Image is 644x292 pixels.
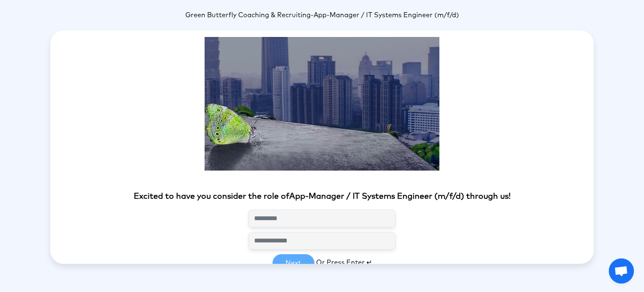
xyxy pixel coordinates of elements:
[314,12,459,18] span: App-Manager / IT Systems Engineer (m/f/d)
[50,191,594,203] p: Excited to have you consider the role of
[609,258,634,284] a: Open chat
[289,192,511,200] span: App-Manager / IT Systems Engineer (m/f/d) through us!
[185,12,311,18] span: Green Butterfly Coaching & Recruiting
[50,10,594,20] p: -
[316,259,372,266] span: Or Press Enter ↵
